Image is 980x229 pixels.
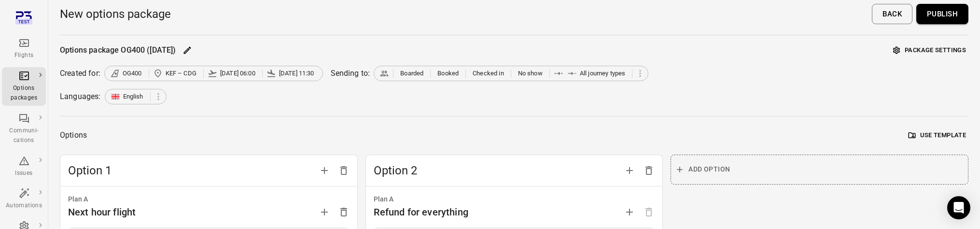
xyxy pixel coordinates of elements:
span: Delete option [639,165,658,174]
div: Flights [6,51,42,60]
button: Publish [916,4,968,24]
div: Languages: [60,91,101,102]
span: Booked [437,69,459,78]
span: All journey types [580,69,626,78]
span: [DATE] 11:30 [279,69,314,78]
a: Automations [2,185,46,214]
div: Created for: [60,68,100,79]
div: Plan A [374,194,655,205]
span: Checked in [473,69,504,78]
button: Add plan [315,202,334,222]
div: English [105,89,167,104]
span: Add option [688,163,730,175]
button: Delete option [334,161,353,180]
button: Package settings [891,43,968,58]
span: Option 2 [374,163,620,178]
span: Options need to have at least one plan [639,207,658,216]
div: Sending to: [331,68,370,79]
div: Next hour flight [68,204,136,220]
div: Refund for everything [374,204,468,220]
button: Edit [180,43,195,57]
div: Issues [6,169,42,178]
button: Delete plan [334,202,353,222]
a: Options packages [2,67,46,106]
button: Back [872,4,912,24]
a: Issues [2,152,46,181]
button: Add option [620,161,639,180]
div: Options package OG400 ([DATE]) [60,44,176,56]
span: KEF – CDG [166,69,196,78]
span: Add plan [315,207,334,216]
span: OG400 [123,69,142,78]
span: Delete plan [334,207,353,216]
a: Flights [2,34,46,63]
span: Delete option [334,165,353,174]
a: Communi-cations [2,110,46,148]
span: Add option [315,165,334,174]
button: Add option [671,155,968,185]
div: Communi-cations [6,126,42,145]
span: Add option [620,165,639,174]
button: Delete option [639,161,658,180]
span: [DATE] 06:00 [220,69,255,78]
button: Add option [315,161,334,180]
div: Options packages [6,84,42,103]
h1: New options package [60,6,171,22]
span: No show [518,69,543,78]
div: Options [60,129,87,142]
button: Use template [906,128,968,143]
span: English [123,92,143,101]
div: BoardedBookedChecked inNo showAll journey types [374,66,648,81]
button: Add plan [620,202,639,222]
div: Open Intercom Messenger [947,196,970,219]
span: Option 1 [68,163,315,178]
span: Boarded [400,69,423,78]
div: Plan A [68,194,350,205]
span: Add plan [620,207,639,216]
div: Automations [6,201,42,211]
